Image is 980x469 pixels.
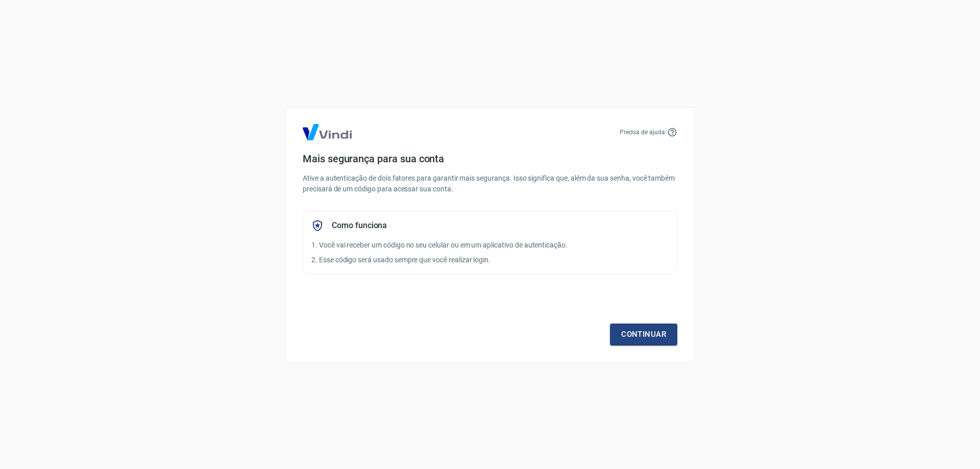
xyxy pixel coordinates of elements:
a: Continuar [610,324,677,345]
p: 1. Você vai receber um código no seu celular ou em um aplicativo de autenticação. [311,240,669,251]
h5: Como funciona [332,220,387,231]
p: Precisa de ajuda [620,128,665,137]
h4: Mais segurança para sua conta [303,153,677,165]
img: Logo Vind [303,124,352,140]
p: 2. Esse código será usado sempre que você realizar login. [311,255,669,265]
p: Ative a autenticação de dois fatores para garantir mais segurança. Isso significa que, além da su... [303,173,677,194]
